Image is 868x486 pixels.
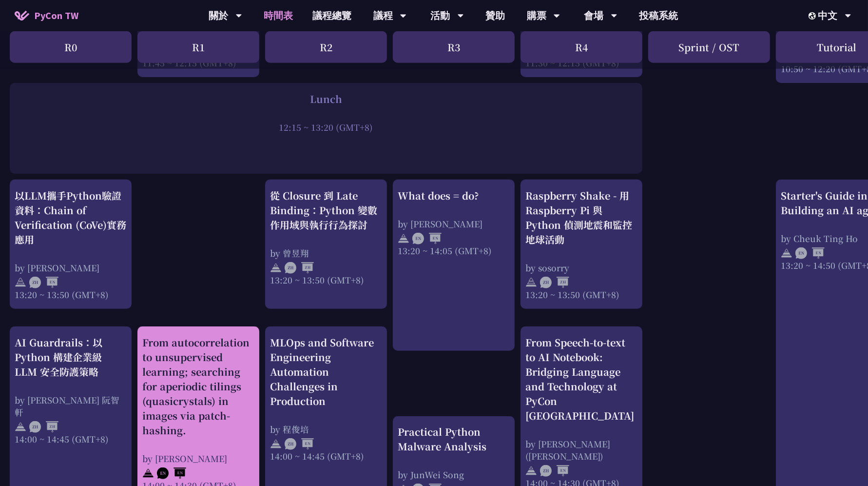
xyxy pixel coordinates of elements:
div: 以LLM攜手Python驗證資料：Chain of Verification (CoVe)實務應用 [15,188,127,247]
img: ZHEN.371966e.svg [540,465,569,477]
img: svg+xml;base64,PHN2ZyB4bWxucz0iaHR0cDovL3d3dy53My5vcmcvMjAwMC9zdmciIHdpZHRoPSIyNCIgaGVpZ2h0PSIyNC... [15,421,26,433]
img: ZHEN.371966e.svg [285,438,314,450]
div: Sprint / OST [648,31,770,63]
div: 13:20 ~ 14:05 (GMT+8) [398,244,510,257]
div: From Speech-to-text to AI Notebook: Bridging Language and Technology at PyCon [GEOGRAPHIC_DATA] [525,335,637,423]
img: ENEN.5a408d1.svg [795,247,825,259]
div: 從 Closure 到 Late Binding：Python 變數作用域與執行行為探討 [270,188,382,232]
div: by sosorry [525,262,637,274]
div: From autocorrelation to unsupervised learning; searching for aperiodic tilings (quasicrystals) in... [142,335,254,438]
div: by [PERSON_NAME] ([PERSON_NAME]) [525,438,637,462]
div: MLOps and Software Engineering Automation Challenges in Production [270,335,382,408]
div: by [PERSON_NAME] [142,452,254,465]
div: by [PERSON_NAME] 阮智軒 [15,394,127,418]
img: ENEN.5a408d1.svg [412,233,442,244]
img: svg+xml;base64,PHN2ZyB4bWxucz0iaHR0cDovL3d3dy53My5vcmcvMjAwMC9zdmciIHdpZHRoPSIyNCIgaGVpZ2h0PSIyNC... [525,465,537,477]
img: svg+xml;base64,PHN2ZyB4bWxucz0iaHR0cDovL3d3dy53My5vcmcvMjAwMC9zdmciIHdpZHRoPSIyNCIgaGVpZ2h0PSIyNC... [270,262,282,274]
img: svg+xml;base64,PHN2ZyB4bWxucz0iaHR0cDovL3d3dy53My5vcmcvMjAwMC9zdmciIHdpZHRoPSIyNCIgaGVpZ2h0PSIyNC... [15,277,26,288]
img: ZHEN.371966e.svg [29,277,58,288]
div: R1 [137,31,259,63]
a: 以LLM攜手Python驗證資料：Chain of Verification (CoVe)實務應用 by [PERSON_NAME] 13:20 ~ 13:50 (GMT+8) [15,188,127,301]
div: R3 [393,31,515,63]
img: Home icon of PyCon TW 2025 [15,11,29,20]
img: ZHZH.38617ef.svg [29,421,58,433]
img: ZHZH.38617ef.svg [285,262,314,274]
img: svg+xml;base64,PHN2ZyB4bWxucz0iaHR0cDovL3d3dy53My5vcmcvMjAwMC9zdmciIHdpZHRoPSIyNCIgaGVpZ2h0PSIyNC... [270,438,282,450]
div: 14:00 ~ 14:45 (GMT+8) [15,433,127,445]
div: Raspberry Shake - 用 Raspberry Pi 與 Python 偵測地震和監控地球活動 [525,188,637,247]
div: AI Guardrails：以 Python 構建企業級 LLM 安全防護策略 [15,335,127,379]
div: What does = do? [398,188,510,203]
div: R0 [10,31,132,63]
div: 14:00 ~ 14:45 (GMT+8) [270,450,382,462]
img: ENEN.5a408d1.svg [157,467,186,479]
a: What does = do? by [PERSON_NAME] 13:20 ~ 14:05 (GMT+8) [398,188,510,342]
div: Lunch [15,92,637,106]
img: svg+xml;base64,PHN2ZyB4bWxucz0iaHR0cDovL3d3dy53My5vcmcvMjAwMC9zdmciIHdpZHRoPSIyNCIgaGVpZ2h0PSIyNC... [525,277,537,288]
div: 13:20 ~ 13:50 (GMT+8) [525,288,637,301]
img: svg+xml;base64,PHN2ZyB4bWxucz0iaHR0cDovL3d3dy53My5vcmcvMjAwMC9zdmciIHdpZHRoPSIyNCIgaGVpZ2h0PSIyNC... [142,467,154,479]
img: Locale Icon [809,12,818,20]
div: 13:20 ~ 13:50 (GMT+8) [270,274,382,286]
div: by 曾昱翔 [270,247,382,259]
div: by JunWei Song [398,468,510,481]
a: Raspberry Shake - 用 Raspberry Pi 與 Python 偵測地震和監控地球活動 by sosorry 13:20 ~ 13:50 (GMT+8) [525,188,637,301]
div: R2 [265,31,387,63]
a: 從 Closure 到 Late Binding：Python 變數作用域與執行行為探討 by 曾昱翔 13:20 ~ 13:50 (GMT+8) [270,188,382,301]
div: by [PERSON_NAME] [398,218,510,230]
img: svg+xml;base64,PHN2ZyB4bWxucz0iaHR0cDovL3d3dy53My5vcmcvMjAwMC9zdmciIHdpZHRoPSIyNCIgaGVpZ2h0PSIyNC... [781,247,792,259]
span: PyCon TW [34,8,78,23]
div: 12:15 ~ 13:20 (GMT+8) [15,121,637,133]
img: ZHZH.38617ef.svg [540,277,569,288]
div: Practical Python Malware Analysis [398,425,510,454]
div: 13:20 ~ 13:50 (GMT+8) [15,288,127,301]
img: svg+xml;base64,PHN2ZyB4bWxucz0iaHR0cDovL3d3dy53My5vcmcvMjAwMC9zdmciIHdpZHRoPSIyNCIgaGVpZ2h0PSIyNC... [398,233,409,244]
div: by [PERSON_NAME] [15,262,127,274]
div: R4 [521,31,642,63]
div: by 程俊培 [270,423,382,435]
a: PyCon TW [5,3,88,28]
